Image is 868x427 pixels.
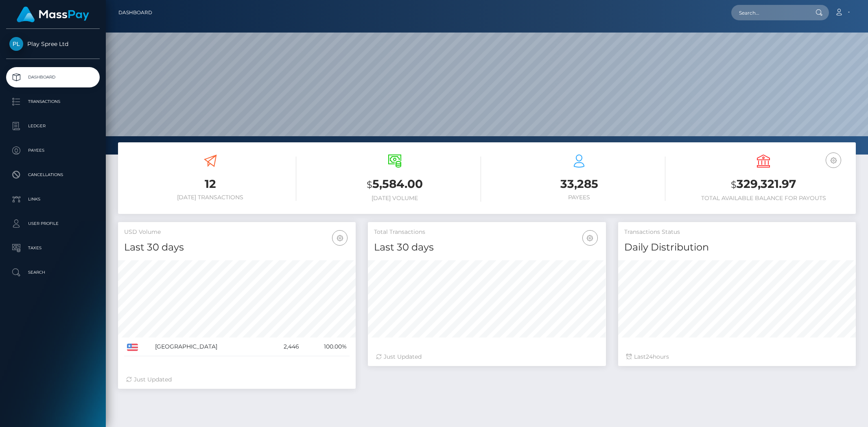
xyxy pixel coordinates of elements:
a: User Profile [6,213,100,234]
p: User Profile [9,218,96,230]
h6: Total Available Balance for Payouts [678,195,850,202]
img: MassPay Logo [17,7,89,22]
p: Dashboard [9,71,96,83]
h6: [DATE] Transactions [124,194,296,201]
td: 100.00% [302,338,350,356]
span: 24 [646,353,653,360]
h5: Transactions Status [624,228,850,236]
p: Search [9,266,96,279]
small: $ [731,179,737,190]
h4: Last 30 days [124,240,350,255]
img: US.png [127,344,138,351]
td: 2,446 [266,338,302,356]
a: Payees [6,140,100,161]
small: $ [367,179,372,190]
h3: 329,321.97 [678,176,850,193]
p: Ledger [9,120,96,132]
h5: USD Volume [124,228,350,236]
span: Play Spree Ltd [6,40,100,48]
p: Payees [9,144,96,157]
h6: Payees [493,194,665,201]
td: [GEOGRAPHIC_DATA] [152,338,267,356]
a: Links [6,189,100,209]
h3: 12 [124,176,296,192]
a: Dashboard [6,67,100,87]
p: Cancellations [9,169,96,181]
h6: [DATE] Volume [308,195,481,202]
a: Dashboard [118,4,152,21]
img: Play Spree Ltd [9,37,23,51]
a: Search [6,262,100,283]
h3: 33,285 [493,176,665,192]
div: Just Updated [126,375,348,384]
div: Just Updated [376,353,597,361]
a: Cancellations [6,165,100,185]
h4: Daily Distribution [624,240,850,255]
div: Last hours [626,353,848,361]
input: Search... [731,5,808,20]
a: Transactions [6,91,100,112]
a: Taxes [6,238,100,258]
h5: Total Transactions [374,228,599,236]
p: Taxes [9,242,96,254]
p: Links [9,193,96,205]
h3: 5,584.00 [308,176,481,193]
h4: Last 30 days [374,240,599,255]
a: Ledger [6,116,100,136]
p: Transactions [9,96,96,108]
